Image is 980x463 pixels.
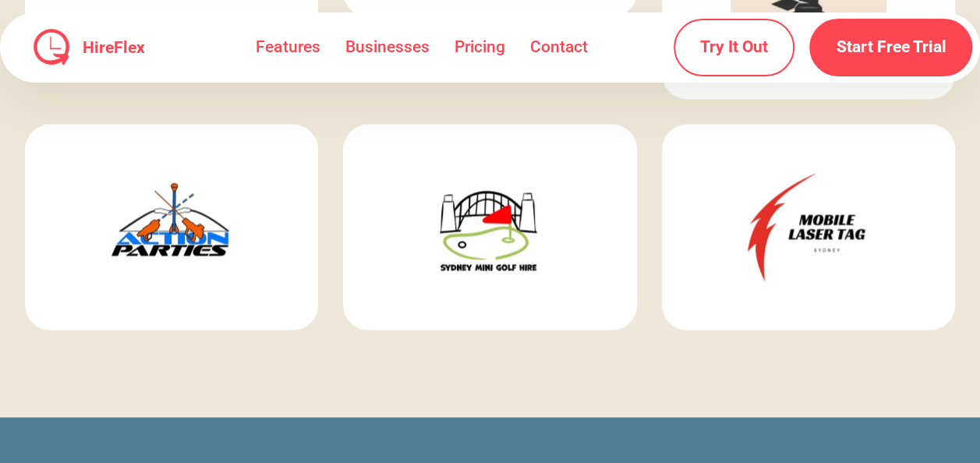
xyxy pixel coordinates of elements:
img: Sydney Mini Golf Hire [412,149,568,305]
img: ActionParties [94,149,249,305]
a: Features [243,23,332,71]
a: Businesses [332,23,441,71]
a: HireFlex [70,40,151,56]
img: HireFlex Logo [33,29,70,66]
a: Try It Out [674,19,794,76]
a: Pricing [441,23,517,71]
img: Mobile Laser Tag Sydney [731,149,886,305]
a: Contact [517,23,600,71]
a: Start Free Trial [809,19,972,76]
